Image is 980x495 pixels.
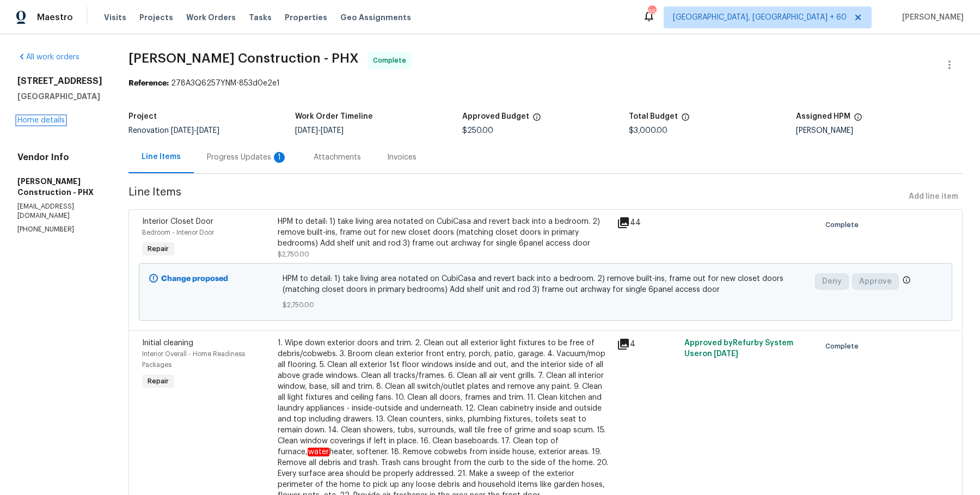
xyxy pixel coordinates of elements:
span: Complete [373,55,411,66]
div: 44 [617,216,678,229]
span: The total cost of line items that have been approved by both Opendoor and the Trade Partner. This... [532,113,541,127]
em: water [308,448,329,456]
span: Tasks [249,14,272,21]
a: Home details [17,117,65,124]
div: Line Items [142,151,181,162]
span: Interior Closet Door [142,218,213,225]
span: [DATE] [171,127,194,135]
span: The hpm assigned to this work order. [854,113,862,127]
span: Maestro [37,12,73,23]
span: $2,750.00 [278,251,309,258]
h5: [PERSON_NAME] Construction - PHX [17,176,102,198]
span: - [171,127,219,135]
span: Projects [139,12,173,23]
h5: Assigned HPM [796,113,850,120]
h5: Project [128,113,157,120]
span: [PERSON_NAME] [898,12,964,23]
span: Complete [825,219,863,230]
div: 1 [274,152,285,163]
h5: [GEOGRAPHIC_DATA] [17,91,102,102]
h2: [STREET_ADDRESS] [17,76,102,87]
h5: Approved Budget [462,113,529,120]
div: Progress Updates [207,152,287,163]
h5: Total Budget [629,113,678,120]
span: [DATE] [714,350,738,358]
span: Repair [143,376,173,387]
span: [GEOGRAPHIC_DATA], [GEOGRAPHIC_DATA] + 60 [673,12,847,23]
span: Visits [104,12,126,23]
span: Renovation [128,127,219,135]
h5: Work Order Timeline [295,113,373,120]
span: Only a market manager or an area construction manager can approve [902,276,911,287]
span: Interior Overall - Home Readiness Packages [142,351,245,368]
span: Bedroom - Interior Door [142,229,214,236]
span: Line Items [128,187,904,207]
span: Properties [285,12,327,23]
span: [DATE] [197,127,219,135]
span: $250.00 [462,127,493,135]
b: Reference: [128,80,169,87]
a: All work orders [17,53,79,61]
span: HPM to detail: 1) take living area notated on CubiCasa and revert back into a bedroom. 2) remove ... [283,273,809,295]
span: [PERSON_NAME] Construction - PHX [128,52,359,65]
span: Work Orders [186,12,236,23]
div: [PERSON_NAME] [796,127,963,135]
h4: Vendor Info [17,152,102,163]
span: The total cost of line items that have been proposed by Opendoor. This sum includes line items th... [681,113,690,127]
span: Initial cleaning [142,339,193,347]
div: 4 [617,338,678,351]
span: Approved by Refurby System User on [684,339,793,358]
span: $2,750.00 [283,300,809,310]
span: [DATE] [321,127,344,135]
p: [EMAIL_ADDRESS][DOMAIN_NAME] [17,202,102,221]
span: Repair [143,243,173,254]
span: $3,000.00 [629,127,667,135]
b: Change proposed [161,275,228,283]
div: Attachments [314,152,361,163]
div: 659 [648,7,656,17]
span: [DATE] [295,127,318,135]
button: Approve [852,273,899,290]
div: HPM to detail: 1) take living area notated on CubiCasa and revert back into a bedroom. 2) remove ... [278,216,610,249]
span: Geo Assignments [340,12,411,23]
p: [PHONE_NUMBER] [17,225,102,234]
span: Complete [825,341,863,352]
button: Deny [815,273,849,290]
span: - [295,127,344,135]
div: 278A3Q6257YNM-853d0e2e1 [128,78,963,89]
div: Invoices [387,152,416,163]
